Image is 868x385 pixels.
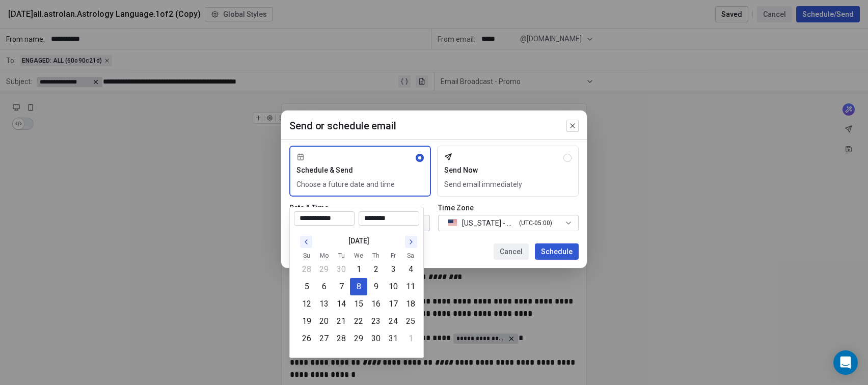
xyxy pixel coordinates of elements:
[368,279,384,295] button: Thursday, October 9th, 2025
[350,261,367,278] button: Wednesday, October 1st, 2025
[402,331,419,347] button: Saturday, November 1st, 2025
[348,236,369,246] span: [DATE]
[367,251,385,261] th: Thursday
[368,331,384,347] button: Thursday, October 30th, 2025
[405,236,417,248] button: Go to the Next Month
[368,261,384,278] button: Thursday, October 2nd, 2025
[368,296,384,312] button: Thursday, October 16th, 2025
[300,236,312,248] button: Go to the Previous Month
[333,279,349,295] button: Tuesday, October 7th, 2025
[333,296,349,312] button: Tuesday, October 14th, 2025
[298,251,315,261] th: Sunday
[316,296,332,312] button: Monday, October 13th, 2025
[402,261,419,278] button: Saturday, October 4th, 2025
[333,331,349,347] button: Tuesday, October 28th, 2025
[316,279,332,295] button: Monday, October 6th, 2025
[385,313,401,329] button: Friday, October 24th, 2025
[316,331,332,347] button: Monday, October 27th, 2025
[299,279,315,295] button: Sunday, October 5th, 2025
[385,296,401,312] button: Friday, October 17th, 2025
[385,279,401,295] button: Friday, October 10th, 2025
[385,261,401,278] button: Friday, October 3rd, 2025
[350,331,367,347] button: Wednesday, October 29th, 2025
[299,331,315,347] button: Sunday, October 26th, 2025
[402,251,419,261] th: Saturday
[402,313,419,329] button: Saturday, October 25th, 2025
[402,296,419,312] button: Saturday, October 18th, 2025
[299,261,315,278] button: Sunday, September 28th, 2025
[299,296,315,312] button: Sunday, October 12th, 2025
[385,331,401,347] button: Friday, October 31st, 2025
[333,251,350,261] th: Tuesday
[316,261,332,278] button: Monday, September 29th, 2025
[333,261,349,278] button: Tuesday, September 30th, 2025
[350,313,367,329] button: Wednesday, October 22nd, 2025
[316,313,332,329] button: Monday, October 20th, 2025
[333,313,349,329] button: Tuesday, October 21st, 2025
[299,313,315,329] button: Sunday, October 19th, 2025
[350,251,367,261] th: Wednesday
[298,251,419,347] table: October 2025
[315,251,333,261] th: Monday
[402,279,419,295] button: Saturday, October 11th, 2025
[350,279,367,295] button: Today, Wednesday, October 8th, 2025, selected
[350,296,367,312] button: Wednesday, October 15th, 2025
[385,251,402,261] th: Friday
[368,313,384,329] button: Thursday, October 23rd, 2025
